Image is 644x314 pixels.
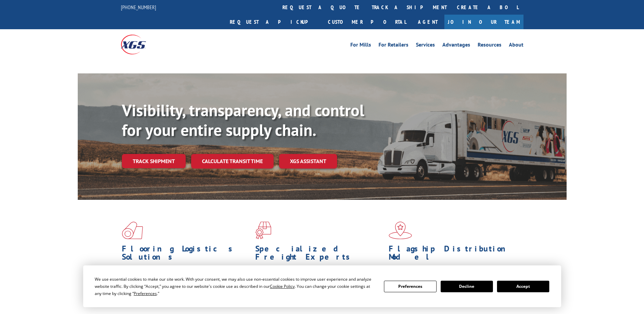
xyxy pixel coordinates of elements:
[191,154,274,169] a: Calculate transit time
[379,42,408,50] a: For Retailers
[389,245,517,264] h1: Flagship Distribution Model
[122,264,250,289] span: As an industry carrier of choice, XGS has brought innovation and dedication to flooring logistics...
[255,264,384,295] p: From overlength loads to delicate cargo, our experienced staff knows the best way to move your fr...
[478,42,501,50] a: Resources
[442,42,470,50] a: Advantages
[350,42,371,50] a: For Mills
[416,42,435,50] a: Services
[255,222,271,239] img: xgs-icon-focused-on-flooring-red
[389,264,514,280] span: Our agile distribution network gives you nationwide inventory management on demand.
[323,15,411,29] a: Customer Portal
[389,222,412,239] img: xgs-icon-flagship-distribution-model-red
[444,15,523,29] a: Join Our Team
[441,281,493,292] button: Decline
[122,222,143,239] img: xgs-icon-total-supply-chain-intelligence-red
[121,4,156,11] a: [PHONE_NUMBER]
[95,276,376,297] div: We use essential cookies to make our site work. With your consent, we may also use non-essential ...
[509,42,523,50] a: About
[384,281,436,292] button: Preferences
[134,291,157,296] span: Preferences
[255,245,384,264] h1: Specialized Freight Experts
[279,154,337,169] a: XGS ASSISTANT
[83,265,561,307] div: Cookie Consent Prompt
[497,281,549,292] button: Accept
[122,154,186,168] a: Track shipment
[225,15,323,29] a: Request a pickup
[122,245,250,264] h1: Flooring Logistics Solutions
[411,15,444,29] a: Agent
[122,100,364,140] b: Visibility, transparency, and control for your entire supply chain.
[270,283,295,289] span: Cookie Policy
